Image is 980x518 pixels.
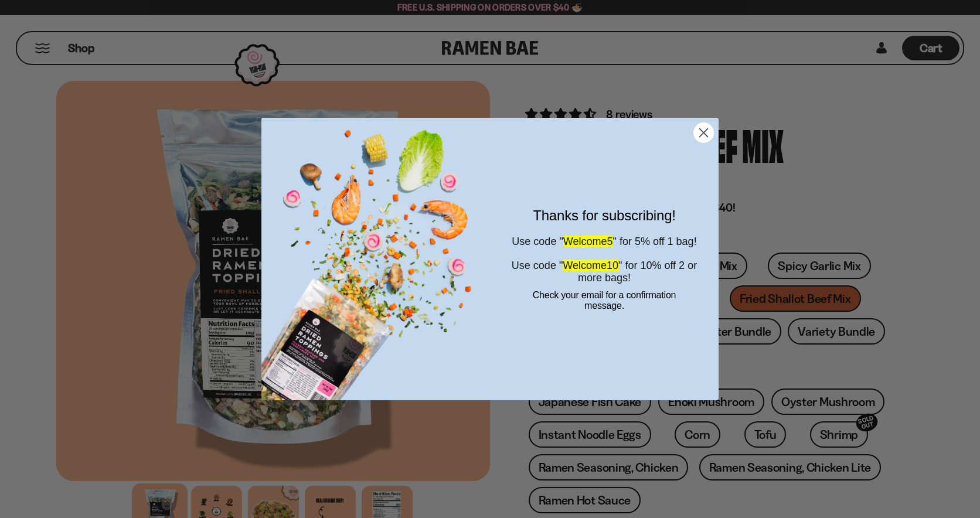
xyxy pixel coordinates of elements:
button: Close dialog [693,122,714,143]
span: Welcome5 [563,236,613,247]
span: Use code " " for 5% off 1 bag! [512,236,696,247]
span: Welcome10 [563,260,618,271]
span: Check your email for a confirmation message. [533,290,676,311]
span: Thanks for subscribing! [533,207,676,223]
img: 1bac8d1b-7fe6-4819-a495-e751b70da197.png [261,118,490,400]
span: Use code " " for 10% off 2 or more bags! [512,260,697,284]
